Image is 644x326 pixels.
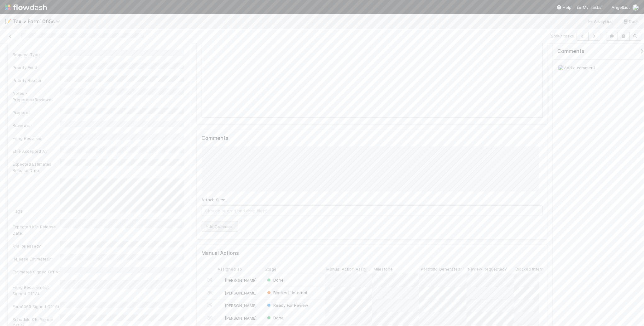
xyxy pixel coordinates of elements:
[265,266,277,272] span: Stage
[266,315,284,320] span: Done
[225,303,257,308] span: [PERSON_NAME]
[266,277,284,283] div: Done
[13,18,63,25] span: Tax > Form1065s
[374,266,393,272] span: Milestone
[13,208,60,214] div: Tags
[633,4,639,11] img: avatar_45ea4894-10ca-450f-982d-dabe3bd75b0b.png
[218,302,257,309] div: [PERSON_NAME]
[13,243,60,249] div: K1s Released?
[266,303,308,308] span: Ready For Review
[421,266,463,272] span: Portfolio Generated?
[557,4,572,10] div: Help
[202,206,542,216] span: Choose or drag and drop file(s)
[588,18,613,25] a: Analytics
[13,224,60,236] div: Expected K1s Release Date
[612,5,630,10] span: AngelList
[516,266,553,272] span: Blocked Internally?
[558,65,564,71] img: avatar_45ea4894-10ca-450f-982d-dabe3bd75b0b.png
[266,290,307,295] span: Blocked- Internal
[13,135,60,141] div: Filing Required
[202,197,225,203] label: Attach files:
[13,122,60,129] div: Reviewer
[202,135,543,141] h5: Comments
[13,64,60,71] div: Priority Fund
[202,250,239,256] h5: Manual Actions
[551,33,574,39] span: 2 of 47 tasks
[13,77,60,83] div: Priority Reason
[202,221,238,232] button: Add Comment
[218,315,257,321] div: [PERSON_NAME]
[266,315,284,321] div: Done
[13,269,60,275] div: Estimates Signed Off At
[13,90,60,103] div: Notes - Preparer<>Reviewer
[266,302,308,308] div: Ready For Review
[577,4,602,10] a: My Tasks
[13,284,60,297] div: Filing Requirement Signed Off At
[13,51,60,58] div: Request Type
[5,19,11,24] span: 📝
[13,109,60,116] div: Preparer
[13,256,60,262] div: Release Estimates?
[218,290,257,296] div: [PERSON_NAME]
[218,266,242,272] span: Assigned To
[13,148,60,154] div: Efile Accepted At
[558,48,585,54] span: Comments
[219,316,224,321] img: avatar_d45d11ee-0024-4901-936f-9df0a9cc3b4e.png
[327,266,370,272] span: Manual Action Assignment Id
[266,289,307,296] div: Blocked- Internal
[225,290,257,295] span: [PERSON_NAME]
[219,278,224,283] img: avatar_66854b90-094e-431f-b713-6ac88429a2b8.png
[266,277,284,283] span: Done
[564,65,598,70] span: Add a comment...
[5,2,47,13] img: logo-inverted-e16ddd16eac7371096b0.svg
[219,290,224,295] img: avatar_d45d11ee-0024-4901-936f-9df0a9cc3b4e.png
[623,18,639,25] a: Docs
[219,303,224,308] img: avatar_d45d11ee-0024-4901-936f-9df0a9cc3b4e.png
[577,5,602,10] span: My Tasks
[13,303,60,310] div: Form1065 Signed Off At
[13,161,60,174] div: Expected Estimates Release Date
[225,316,257,321] span: [PERSON_NAME]
[218,277,257,283] div: [PERSON_NAME]
[225,278,257,283] span: [PERSON_NAME]
[468,266,507,272] span: Review Requested?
